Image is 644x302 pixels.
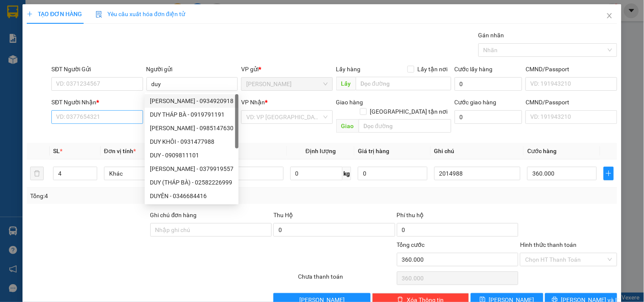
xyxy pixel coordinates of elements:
span: plus [604,170,613,177]
div: đan duy - 0985147630 [145,121,239,135]
input: Cước giao hàng [455,110,523,124]
input: Dọc đường [356,77,451,90]
span: Thu Hộ [273,212,293,218]
div: DUY (THÁP BÀ) - 02582226999 [150,178,233,187]
div: SĐT Người Gửi [51,64,143,74]
div: TRẦN DUY - 0379919557 [145,162,239,176]
div: VP gửi [241,64,332,74]
span: Khác [109,167,185,180]
div: Chưa thanh toán [297,272,396,287]
span: Đơn vị tính [104,148,136,154]
input: Cước lấy hàng [455,77,523,91]
span: Giao hàng [336,99,363,106]
span: Yêu cầu xuất hóa đơn điện tử [96,11,185,17]
button: plus [604,167,614,180]
div: DUYÊN - 0346684416 [150,191,233,201]
label: Cước giao hàng [455,99,497,106]
button: Close [598,4,622,28]
span: Lấy tận nơi [414,64,451,74]
div: DUY - 0909811101 [145,148,239,162]
span: Định lượng [306,148,336,154]
div: Người gửi [146,64,238,74]
div: Tổng: 4 [30,191,249,201]
div: SĐT Người Nhận [51,98,143,107]
div: [PERSON_NAME] - 0379919557 [150,164,233,173]
span: TẠO ĐƠN HÀNG [27,11,82,17]
div: [PERSON_NAME] - 0985147630 [150,123,233,133]
span: Giá trị hàng [358,148,389,154]
input: Ghi chú đơn hàng [150,223,272,237]
span: SL [53,148,60,154]
span: ĐL DUY [246,78,327,90]
img: icon [96,11,102,18]
th: Ghi chú [431,143,524,159]
div: DUYÊN - 0346684416 [145,189,239,203]
label: Cước lấy hàng [455,66,493,73]
input: 0 [358,167,427,180]
span: Giao [336,119,359,133]
label: Gán nhãn [478,32,504,39]
input: Dọc đường [359,119,451,133]
span: plus [27,11,33,17]
div: DUY KHÔI - 0931477988 [150,137,233,146]
input: Ghi Chú [434,167,520,180]
span: kg [343,167,351,180]
span: close [606,12,613,19]
div: DUY - 0909811101 [150,151,233,160]
div: Phí thu hộ [397,210,519,223]
div: DUY THÁP BÀ - 0919791191 [145,108,239,121]
span: Tổng cước [397,241,425,248]
div: CMND/Passport [526,64,617,74]
span: Cước hàng [527,148,557,154]
input: VD: Bàn, Ghế [197,167,283,180]
label: Hình thức thanh toán [520,241,577,248]
span: Lấy hàng [336,66,361,73]
div: DUY (THÁP BÀ) - 02582226999 [145,176,239,189]
span: Lấy [336,77,356,90]
span: VP Nhận [241,99,265,106]
div: [PERSON_NAME] - 0934920918 [150,96,233,106]
div: CMND/Passport [526,98,617,107]
label: Ghi chú đơn hàng [150,212,197,218]
div: DUY KHÔI - 0931477988 [145,135,239,148]
div: DUY TIẾN - 0934920918 [145,94,239,108]
button: delete [30,167,44,180]
span: [GEOGRAPHIC_DATA] tận nơi [367,107,451,116]
div: DUY THÁP BÀ - 0919791191 [150,110,233,119]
